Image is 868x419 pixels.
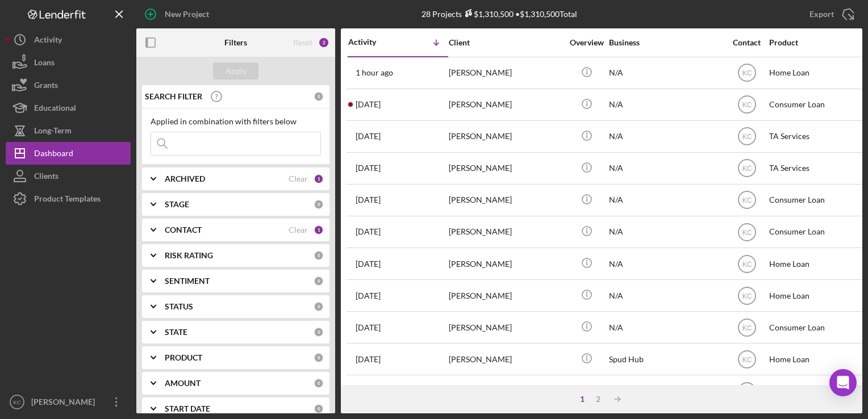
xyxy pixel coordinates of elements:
[449,312,562,342] div: [PERSON_NAME]
[422,9,577,19] div: 28 Projects • $1,310,500 Total
[6,119,131,142] button: Long-Term
[609,38,723,47] div: Business
[6,187,131,210] button: Product Templates
[356,164,381,173] time: 2025-08-19 19:44
[356,291,381,300] time: 2025-08-14 20:39
[449,153,562,183] div: [PERSON_NAME]
[165,404,210,413] b: START DATE
[6,74,131,97] button: Grants
[449,90,562,120] div: [PERSON_NAME]
[356,68,393,77] time: 2025-09-11 19:37
[609,185,723,215] div: N/A
[742,165,752,173] text: KC
[13,399,20,405] text: KC
[829,369,857,396] div: Open Intercom Messenger
[449,121,562,152] div: [PERSON_NAME]
[136,3,220,26] button: New Project
[293,38,312,47] div: Reset
[314,250,324,261] div: 0
[609,217,723,247] div: N/A
[798,3,862,26] button: Export
[314,276,324,286] div: 0
[226,62,247,79] div: Apply
[356,355,381,364] time: 2025-08-14 17:43
[609,58,723,88] div: N/A
[289,225,308,234] div: Clear
[609,90,723,120] div: N/A
[609,280,723,311] div: N/A
[6,97,131,119] button: Educational
[356,132,381,141] time: 2025-08-21 19:13
[6,165,131,187] button: Clients
[742,292,752,300] text: KC
[6,51,131,74] button: Loans
[742,133,752,141] text: KC
[449,58,562,88] div: [PERSON_NAME]
[742,355,752,363] text: KC
[34,74,58,99] div: Grants
[151,117,321,126] div: Applied in combination with filters below
[28,391,102,416] div: [PERSON_NAME]
[213,62,258,79] button: Apply
[145,92,202,101] b: SEARCH FILTER
[165,251,213,260] b: RISK RATING
[165,174,205,183] b: ARCHIVED
[356,195,381,204] time: 2025-08-18 20:15
[809,3,834,26] div: Export
[742,196,752,204] text: KC
[609,249,723,279] div: N/A
[34,142,73,167] div: Dashboard
[314,225,324,235] div: 1
[6,142,131,165] button: Dashboard
[34,119,72,145] div: Long-Term
[609,376,723,406] div: N/A
[742,228,752,236] text: KC
[165,353,202,362] b: PRODUCT
[34,51,55,77] div: Loans
[165,276,210,286] b: SENTIMENT
[742,324,752,332] text: KC
[565,38,608,47] div: Overview
[314,327,324,337] div: 0
[609,121,723,152] div: N/A
[314,378,324,388] div: 0
[314,174,324,184] div: 1
[165,379,201,388] b: AMOUNT
[356,259,381,269] time: 2025-08-14 21:25
[34,165,59,190] div: Clients
[742,101,752,109] text: KC
[574,395,590,404] div: 1
[449,376,562,406] div: [PERSON_NAME]
[449,38,562,47] div: Client
[356,323,381,332] time: 2025-08-14 18:37
[165,3,209,26] div: New Project
[34,97,76,122] div: Educational
[224,38,247,47] b: Filters
[314,91,324,102] div: 0
[314,199,324,209] div: 0
[165,302,193,311] b: STATUS
[449,217,562,247] div: [PERSON_NAME]
[725,38,768,47] div: Contact
[348,37,398,47] div: Activity
[6,28,131,51] button: Activity
[449,249,562,279] div: [PERSON_NAME]
[609,344,723,374] div: Spud Hub
[609,312,723,342] div: N/A
[318,37,329,48] div: 2
[34,187,101,213] div: Product Templates
[356,227,381,236] time: 2025-08-18 18:46
[609,153,723,183] div: N/A
[449,280,562,311] div: [PERSON_NAME]
[742,69,752,77] text: KC
[314,404,324,414] div: 0
[289,174,308,183] div: Clear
